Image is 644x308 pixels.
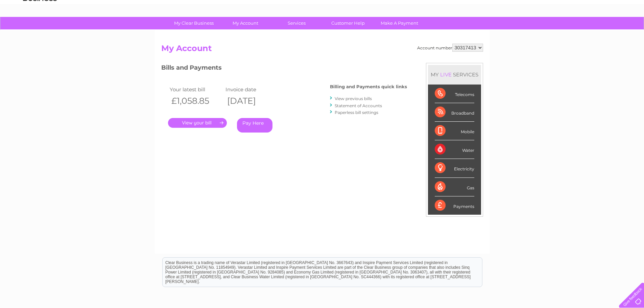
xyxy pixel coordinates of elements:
a: . [168,118,227,128]
h2: My Account [161,44,483,56]
div: Mobile [435,122,474,140]
a: Pay Here [237,118,272,133]
a: My Clear Business [166,17,222,29]
td: Invoice date [224,85,280,94]
a: Services [269,17,325,29]
a: Make A Payment [372,17,427,29]
div: Water [435,140,474,159]
div: Gas [435,178,474,196]
a: Paperless bill settings [335,110,378,115]
th: [DATE] [224,94,280,108]
a: Water [525,29,538,34]
a: Log out [622,29,638,34]
a: My Account [217,17,273,29]
div: Telecoms [435,85,474,103]
td: Your latest bill [168,85,224,94]
a: Contact [599,29,616,34]
th: £1,058.85 [168,94,224,108]
img: logo.png [23,18,57,38]
a: Customer Help [320,17,376,29]
a: Telecoms [561,29,581,34]
div: Payments [435,196,474,215]
h4: Billing and Payments quick links [330,84,407,89]
a: Statement of Accounts [335,103,382,108]
a: View previous bills [335,96,372,101]
a: 0333 014 3131 [517,3,563,12]
div: Clear Business is a trading name of Verastar Limited (registered in [GEOGRAPHIC_DATA] No. 3667643... [163,4,482,33]
div: LIVE [439,71,453,78]
a: Blog [585,29,595,34]
a: Energy [542,29,557,34]
div: Account number [417,44,483,52]
div: Broadband [435,103,474,122]
div: MY SERVICES [428,65,481,84]
div: Electricity [435,159,474,177]
h3: Bills and Payments [161,63,407,75]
